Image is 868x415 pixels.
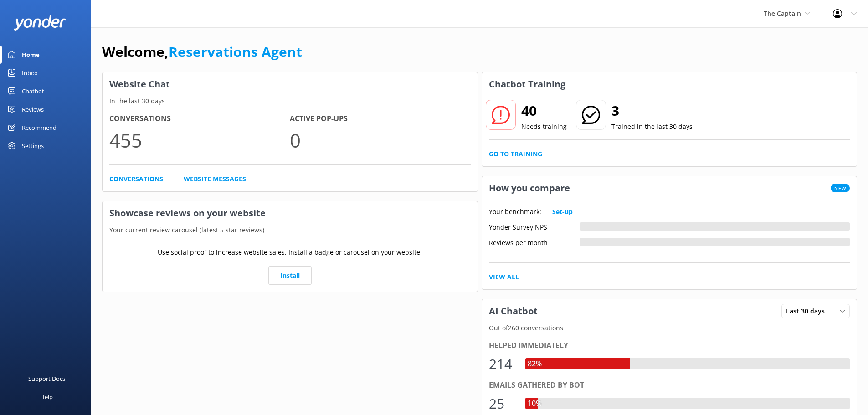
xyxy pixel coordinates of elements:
img: yonder-white-logo.png [14,15,66,31]
h4: Conversations [109,113,290,125]
a: Install [268,266,312,285]
h4: Active Pop-ups [290,113,470,125]
h1: Welcome, [102,41,302,63]
div: Help [40,388,53,406]
div: Helped immediately [489,340,850,352]
h3: How you compare [482,176,577,200]
p: Your current review carousel (latest 5 star reviews) [103,225,478,235]
p: Needs training [521,122,567,132]
p: Use social proof to increase website sales. Install a badge or carousel on your website. [158,247,422,257]
div: Support Docs [28,369,65,388]
div: Settings [22,137,44,155]
a: Reservations Agent [169,42,302,61]
p: Trained in the last 30 days [611,122,693,132]
a: View All [489,272,519,282]
div: Chatbot [22,82,44,100]
p: Your benchmark: [489,207,541,217]
h2: 3 [611,100,693,122]
p: Out of 260 conversations [482,323,857,333]
div: Yonder Survey NPS [489,222,580,231]
h3: Showcase reviews on your website [103,201,478,225]
span: The Captain [764,9,801,18]
h3: AI Chatbot [482,299,544,323]
div: 82% [525,358,544,370]
h2: 40 [521,100,567,122]
div: 25 [489,393,516,415]
p: 0 [290,125,470,155]
div: Inbox [22,64,38,82]
span: Last 30 days [786,306,830,316]
a: Conversations [109,174,163,184]
h3: Chatbot Training [482,72,572,96]
div: Reviews [22,100,44,118]
div: Recommend [22,118,56,137]
div: Home [22,46,40,64]
div: 214 [489,353,516,375]
div: Reviews per month [489,238,580,246]
a: Website Messages [184,174,246,184]
a: Go to Training [489,149,542,159]
p: 455 [109,125,290,155]
div: Emails gathered by bot [489,379,850,391]
span: New [831,184,850,192]
h3: Website Chat [103,72,478,96]
a: Set-up [552,207,573,217]
p: In the last 30 days [103,96,478,106]
div: 10% [525,398,544,410]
